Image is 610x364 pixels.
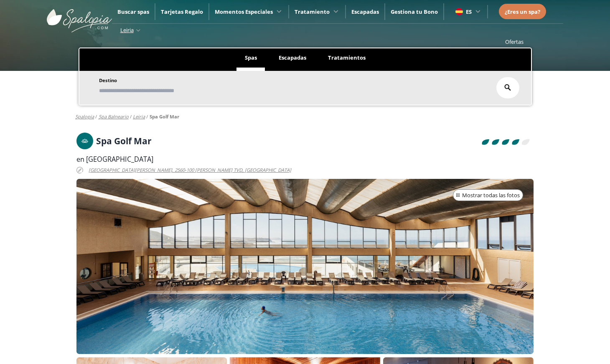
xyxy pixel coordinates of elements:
span: / [130,113,132,120]
span: / [95,113,97,120]
a: leiria [133,113,145,120]
a: Tarjetas Regalo [161,8,203,15]
a: Ofertas [505,38,524,45]
img: ImgLogoSpalopia.BvClDcEz.svg [47,1,112,33]
span: Escapadas [279,54,306,61]
a: Escapadas [351,8,379,15]
a: Spalopia [75,113,94,120]
span: / [146,113,148,120]
span: ¿Eres un spa? [505,8,540,15]
a: Spa Golf Mar [150,113,179,120]
a: spa balneario [99,113,129,120]
span: en [GEOGRAPHIC_DATA] [76,155,153,164]
span: Spas [245,54,257,61]
span: Leiria [120,26,134,34]
h1: Spa Golf Mar [96,136,152,146]
span: Destino [99,77,117,83]
a: Buscar spas [117,8,149,15]
a: ¿Eres un spa? [505,7,540,16]
span: [GEOGRAPHIC_DATA][PERSON_NAME], 2560-100 [PERSON_NAME] TVD, [GEOGRAPHIC_DATA] [89,166,291,175]
span: Tratamientos [328,54,366,61]
span: Mostrar todas las fotos [462,191,520,200]
a: Gestiona tu Bono [391,8,438,15]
